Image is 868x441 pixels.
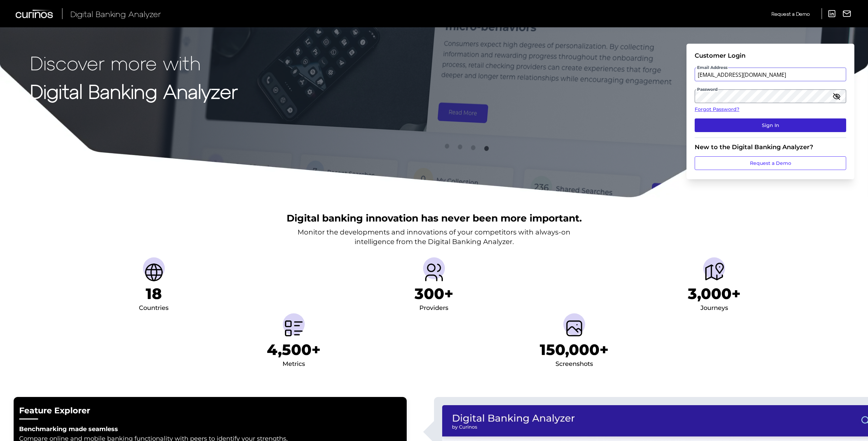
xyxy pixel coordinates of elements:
[771,8,810,19] a: Request a Demo
[696,65,728,70] span: Email Address
[70,9,161,19] span: Digital Banking Analyzer
[30,80,238,102] strong: Digital Banking Analyzer
[287,212,582,225] h2: Digital banking innovation has never been more important.
[771,11,810,17] span: Request a Demo
[695,118,846,132] button: Sign In
[695,52,846,59] div: Customer Login
[415,285,453,303] h1: 300+
[139,303,169,314] div: Countries
[283,317,305,339] img: Metrics
[695,156,846,170] a: Request a Demo
[696,87,718,92] span: Password
[540,341,609,359] h1: 150,000+
[563,317,585,339] img: Screenshots
[30,52,238,73] p: Discover more with
[16,10,54,18] img: Curinos
[298,227,570,246] p: Monitor the developments and innovations of your competitors with always-on intelligence from the...
[423,261,445,283] img: Providers
[19,405,401,416] h2: Feature Explorer
[283,359,305,370] div: Metrics
[695,143,846,151] div: New to the Digital Banking Analyzer?
[267,341,321,359] h1: 4,500+
[695,106,846,113] a: Forgot Password?
[19,425,118,433] strong: Benchmarking made seamless
[419,303,448,314] div: Providers
[143,261,165,283] img: Countries
[688,285,741,303] h1: 3,000+
[703,261,725,283] img: Journeys
[146,285,162,303] h1: 18
[555,359,593,370] div: Screenshots
[700,303,728,314] div: Journeys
